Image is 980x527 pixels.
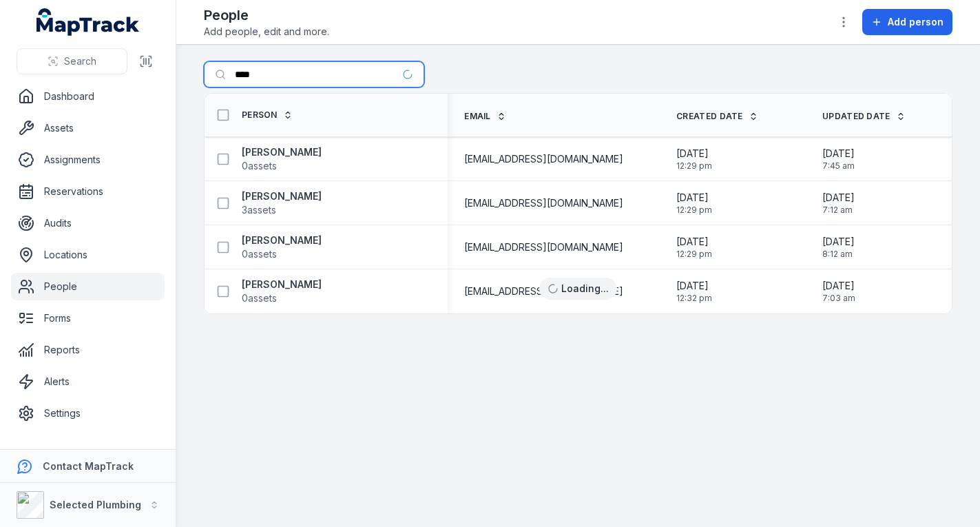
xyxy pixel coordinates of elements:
[11,241,165,269] a: Locations
[43,460,134,472] strong: Contact MapTrack
[676,249,712,260] span: 12:29 pm
[676,205,712,216] span: 12:29 pm
[676,191,712,205] span: [DATE]
[242,110,293,121] a: Person
[242,203,276,217] span: 3 assets
[242,278,322,291] strong: [PERSON_NAME]
[676,235,712,260] time: 1/14/2025, 12:29:42 PM
[242,189,322,203] strong: [PERSON_NAME]
[676,111,758,122] a: Created Date
[464,196,623,210] span: [EMAIL_ADDRESS][DOMAIN_NAME]
[242,247,277,261] span: 0 assets
[242,145,322,173] a: [PERSON_NAME]0assets
[888,15,943,29] span: Add person
[50,499,141,510] strong: Selected Plumbing
[242,110,278,121] span: Person
[242,234,322,247] strong: [PERSON_NAME]
[822,147,855,161] span: [DATE]
[822,279,855,304] time: 8/1/2025, 7:03:17 AM
[676,111,743,122] span: Created Date
[676,147,712,172] time: 1/14/2025, 12:29:42 PM
[822,235,855,260] time: 8/15/2025, 8:12:13 AM
[464,152,623,166] span: [EMAIL_ADDRESS][DOMAIN_NAME]
[822,235,855,249] span: [DATE]
[822,147,855,172] time: 8/15/2025, 7:45:16 AM
[242,145,322,159] strong: [PERSON_NAME]
[11,400,165,427] a: Settings
[11,114,165,142] a: Assets
[822,293,855,304] span: 7:03 am
[862,9,952,35] button: Add person
[822,191,855,216] time: 8/15/2025, 7:12:01 AM
[822,191,855,205] span: [DATE]
[822,111,906,122] a: Updated Date
[11,83,165,110] a: Dashboard
[204,6,329,25] h2: People
[242,278,322,305] a: [PERSON_NAME]0assets
[242,159,277,173] span: 0 assets
[676,279,712,304] time: 4/29/2025, 12:32:00 PM
[11,368,165,395] a: Alerts
[676,235,712,249] span: [DATE]
[822,249,855,260] span: 8:12 am
[822,205,855,216] span: 7:12 am
[822,279,855,293] span: [DATE]
[676,293,712,304] span: 12:32 pm
[11,209,165,237] a: Audits
[822,111,890,122] span: Updated Date
[11,178,165,205] a: Reservations
[676,147,712,161] span: [DATE]
[464,240,623,254] span: [EMAIL_ADDRESS][DOMAIN_NAME]
[64,54,96,68] span: Search
[204,25,329,39] span: Add people, edit and more.
[464,285,623,298] span: [EMAIL_ADDRESS][DOMAIN_NAME]
[464,111,506,122] a: Email
[242,189,322,217] a: [PERSON_NAME]3assets
[676,191,712,216] time: 1/14/2025, 12:29:42 PM
[17,48,127,74] button: Search
[37,8,140,36] a: MapTrack
[822,161,855,172] span: 7:45 am
[11,146,165,174] a: Assignments
[242,234,322,261] a: [PERSON_NAME]0assets
[11,336,165,364] a: Reports
[464,111,491,122] span: Email
[242,291,277,305] span: 0 assets
[676,279,712,293] span: [DATE]
[11,304,165,332] a: Forms
[11,273,165,300] a: People
[676,161,712,172] span: 12:29 pm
